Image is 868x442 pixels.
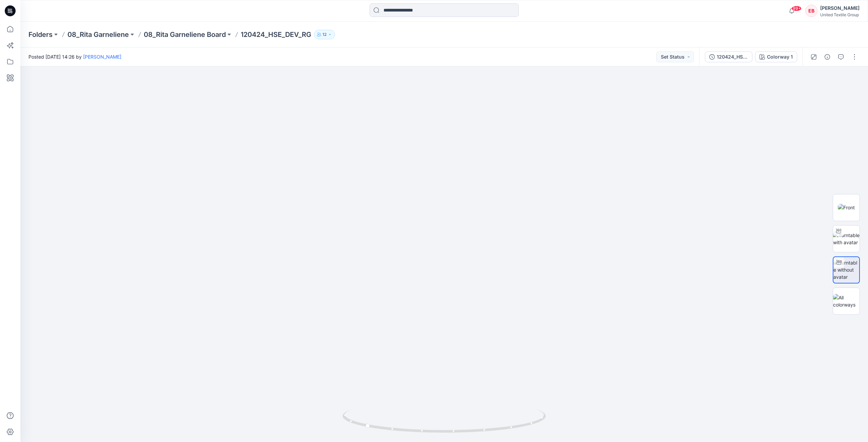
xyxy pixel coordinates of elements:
[822,51,833,62] button: Details
[144,30,226,39] a: 08_Rita Garneliene Board
[820,12,860,17] div: United Textile Group
[820,4,860,12] div: [PERSON_NAME]
[838,204,855,211] img: Front
[83,54,121,60] a: [PERSON_NAME]
[767,53,793,61] div: Colorway 1
[833,259,859,280] img: Turntable without avatar
[755,51,797,62] button: Colorway 1
[28,30,53,39] a: Folders
[67,30,129,39] a: 08_Rita Garneliene
[28,53,121,60] span: Posted [DATE] 14:26 by
[833,294,860,308] img: All colorways
[717,53,748,61] div: 120424_HSE_DEV_RG
[705,51,752,62] button: 120424_HSE_DEV_RG
[805,5,817,17] div: EB
[314,30,335,39] button: 12
[322,31,327,38] p: 12
[791,6,802,11] span: 99+
[833,232,860,246] img: Turntable with avatar
[241,30,311,39] p: 120424_HSE_DEV_RG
